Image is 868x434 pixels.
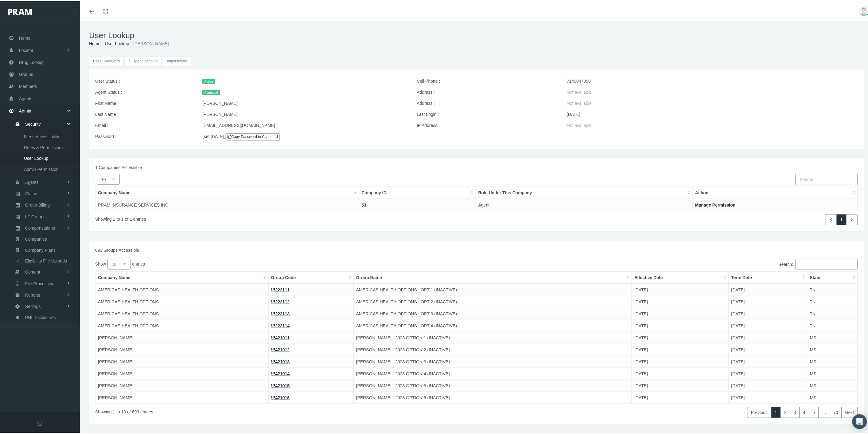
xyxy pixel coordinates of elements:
[271,346,290,351] a: !!!421012
[790,406,800,417] a: 3
[808,270,858,282] th: State: activate to sort column ascending
[198,108,412,119] div: [PERSON_NAME]
[632,378,729,390] td: [DATE]
[271,334,290,339] a: !!!421011
[354,330,632,342] td: [PERSON_NAME] - 2023 OPTION 1 (INACTIVE)
[271,382,290,387] a: !!!421015
[25,254,67,265] span: Eligibility File Uploads
[562,108,862,119] div: [DATE]
[567,122,592,127] span: Not available
[354,390,632,402] td: [PERSON_NAME] - 2023 OPTION 6 (INACTIVE)
[107,258,130,268] select: Showentries
[198,119,412,130] div: [EMAIL_ADDRESS][DOMAIN_NAME]
[95,306,269,318] td: AMERICAS HEALTH OPTIONS
[25,118,41,128] span: Security
[91,108,198,119] label: Last Name :
[25,289,40,299] span: Reports
[809,406,819,417] a: 5
[198,130,332,141] div: (set [DATE])
[271,298,290,303] a: !!!222112
[271,394,290,399] a: !!!421016
[808,282,858,295] td: TN
[796,173,858,184] input: Search..
[362,201,367,206] a: 53
[852,413,867,428] div: Open Intercom Messenger
[271,322,290,327] a: !!!222114
[729,282,807,295] td: [DATE]
[95,270,269,282] th: Company Name: activate to sort column descending
[747,406,771,417] a: Previous
[412,74,562,85] label: Cell Phone :
[19,67,33,79] span: Groups
[354,270,632,282] th: Group Name: activate to sort column ascending
[354,342,632,354] td: [PERSON_NAME] - 2023 OPTION 2 (INACTIVE)
[359,185,476,198] th: Company ID: activate to sort column ascending
[808,330,858,342] td: MS
[476,185,693,198] th: Role Under This Company: activate to sort column ascending
[632,306,729,318] td: [DATE]
[354,354,632,366] td: [PERSON_NAME] - 2023 OPTION 3 (INACTIVE)
[476,198,693,210] td: Agent
[95,366,269,378] td: [PERSON_NAME]
[89,40,100,45] a: Home
[808,354,858,366] td: MS
[729,330,807,342] td: [DATE]
[632,318,729,330] td: [DATE]
[95,258,477,268] label: Show entries
[729,342,807,354] td: [DATE]
[19,31,30,43] span: Home
[354,378,632,390] td: [PERSON_NAME] - 2023 OPTION 5 (INACTIVE)
[25,176,39,186] span: Agents
[8,8,32,14] img: PRAM_20_x_78.png
[808,294,858,306] td: TN
[808,366,858,378] td: MS
[95,378,269,390] td: [PERSON_NAME]
[25,266,40,276] span: Content
[412,85,562,97] label: Address :
[695,201,736,206] a: Manage Permission
[95,318,269,330] td: AMERICAS HEALTH OPTIONS
[808,390,858,402] td: MS
[95,246,139,252] label: 693 Groups Accessible
[19,92,33,103] span: Agents
[129,39,169,46] li: [PERSON_NAME]
[19,43,33,55] span: Locator
[477,258,858,269] label: Search:
[796,258,858,269] input: Search:
[693,185,858,198] th: Action: activate to sort column ascending
[89,30,864,39] h1: User Lookup
[95,294,269,306] td: AMERICAS HEALTH OPTIONS
[632,390,729,402] td: [DATE]
[632,342,729,354] td: [DATE]
[412,108,562,119] label: Last Login :
[202,78,215,83] span: Active
[19,104,31,116] span: Admin
[354,366,632,378] td: [PERSON_NAME] - 2023 OPTION 4 (INACTIVE)
[91,163,862,170] div: 1 Companies Accessible
[198,97,412,108] div: [PERSON_NAME]
[567,100,592,105] span: Not available
[24,152,48,162] span: User Lookup
[25,222,55,232] span: Compensations
[842,406,858,417] a: Next
[271,286,290,291] a: !!!222111
[771,406,781,417] a: 1
[780,406,790,417] a: 2
[729,354,807,366] td: [DATE]
[354,294,632,306] td: AMERICAS HEALTH OPTIONS - OPT 2 (INACTIVE)
[95,390,269,402] td: [PERSON_NAME]
[25,311,56,322] span: PHI Disclosures
[95,330,269,342] td: [PERSON_NAME]
[105,40,129,45] a: User Lookup
[632,366,729,378] td: [DATE]
[19,79,37,91] span: Members
[354,306,632,318] td: AMERICAS HEALTH OPTIONS - OPT 3 (INACTIVE)
[25,277,55,288] span: File Processing
[24,141,64,152] span: Roles & Permissions
[562,74,862,85] div: 7149047850
[95,185,359,198] th: Company Name: activate to sort column descending
[163,55,192,65] input: Impersonate
[25,233,47,243] span: Companies
[95,354,269,366] td: [PERSON_NAME]
[632,330,729,342] td: [DATE]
